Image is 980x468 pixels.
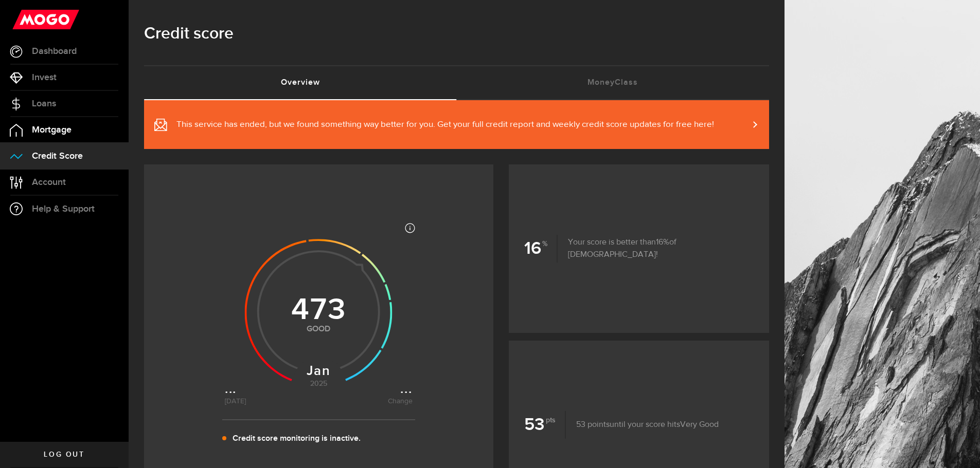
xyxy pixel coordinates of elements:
[524,235,558,263] b: 16
[576,421,610,429] span: 53 points
[44,451,84,458] span: Log out
[233,433,361,445] p: Credit score monitoring is inactive.
[144,21,769,47] h1: Credit score
[144,65,769,100] ul: Tabs Navigation
[32,73,57,82] span: Invest
[558,236,754,261] p: Your score is better than of [DEMOGRAPHIC_DATA]!
[524,411,566,439] b: 53
[457,66,770,99] a: MoneyClass
[176,119,714,131] span: This service has ended, but we found something way better for you. Get your full credit report an...
[144,66,457,99] a: Overview
[32,204,95,214] span: Help & Support
[656,238,669,247] span: 16
[32,125,72,135] span: Mortgage
[32,178,66,187] span: Account
[680,421,719,429] span: Very Good
[144,100,769,149] a: This service has ended, but we found something way better for you. Get your full credit report an...
[566,419,719,431] p: until your score hits
[32,99,56,108] span: Loans
[32,47,77,56] span: Dashboard
[32,152,83,161] span: Credit Score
